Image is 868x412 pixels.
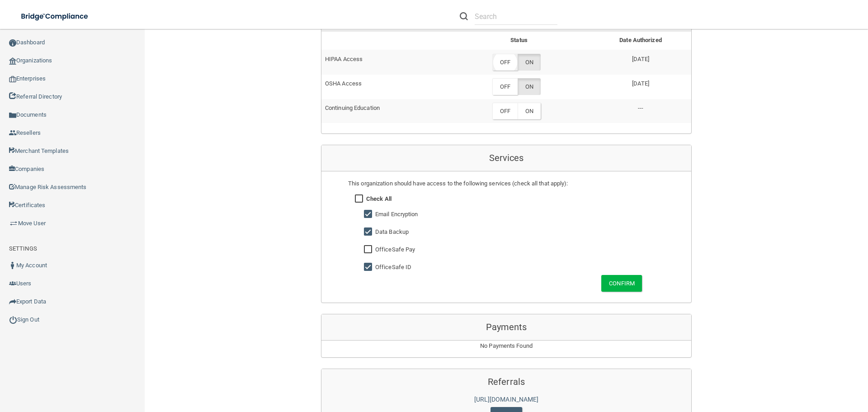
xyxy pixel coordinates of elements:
p: --- [594,103,688,114]
td: OSHA Access [321,75,448,99]
img: icon-export.b9366987.png [9,298,16,305]
th: Date Authorized [590,31,691,50]
label: Data Backup [375,227,409,237]
strong: Check All [366,195,392,202]
p: No Payments Found [321,341,691,351]
input: Search [475,8,557,25]
p: [DATE] [594,54,688,65]
img: ic_user_dark.df1a06c3.png [9,262,16,269]
img: bridge_compliance_login_screen.278c3ca4.svg [14,7,97,26]
img: ic_power_dark.7ecde6b1.png [9,316,17,324]
label: Email Encryption [375,209,418,220]
span: Referrals [488,376,525,387]
label: OFF [492,78,518,95]
img: icon-documents.8dae5593.png [9,112,16,119]
iframe: Drift Widget Chat Controller [712,348,857,384]
button: Confirm [601,275,642,292]
p: [DATE] [594,78,688,89]
img: ic-search.3b580494.png [460,12,468,20]
div: Payments [321,314,691,341]
label: OfficeSafe Pay [375,244,415,255]
label: ON [518,54,541,71]
div: This organization should have access to the following services (check all that apply): [348,178,665,189]
td: Continuing Education [321,99,448,123]
a: [URL][DOMAIN_NAME] [474,396,539,403]
label: OFF [492,54,518,71]
img: ic_dashboard_dark.d01f4a41.png [9,39,16,47]
label: OFF [492,103,518,119]
img: organization-icon.f8decf85.png [9,57,16,65]
img: enterprise.0d942306.png [9,76,16,82]
label: ON [518,103,541,119]
img: ic_reseller.de258add.png [9,129,16,137]
div: Services [321,145,691,171]
th: Status [448,31,590,50]
img: icon-users.e205127d.png [9,280,16,287]
img: briefcase.64adab9b.png [9,219,18,228]
label: SETTINGS [9,243,37,254]
label: OfficeSafe ID [375,262,411,273]
label: ON [518,78,541,95]
td: HIPAA Access [321,50,448,74]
